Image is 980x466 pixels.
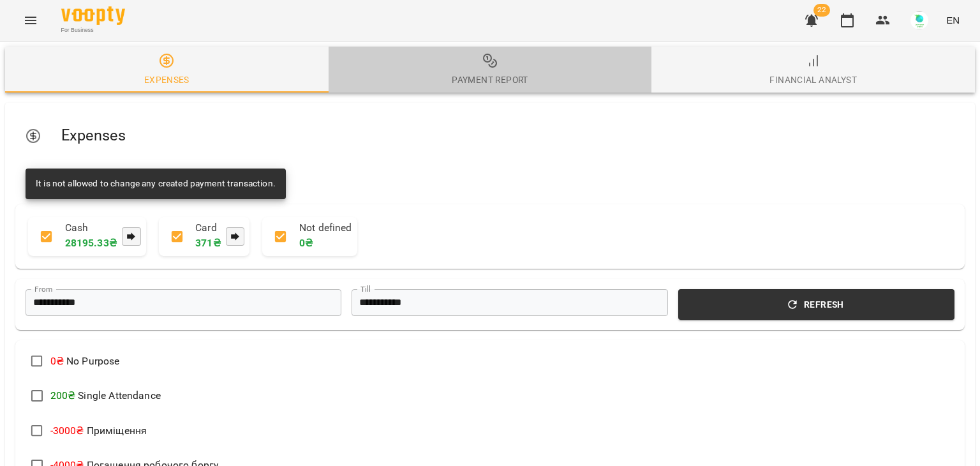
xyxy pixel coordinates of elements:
span: 200 ₴ [50,389,76,402]
p: Card [195,222,221,234]
span: 0 ₴ [50,355,64,367]
span: Приміщення [50,425,147,437]
p: 28195.33 ₴ [65,236,117,251]
p: Cash [65,222,117,234]
img: bbf80086e43e73aae20379482598e1e8.jpg [910,11,928,29]
span: 22 [813,4,830,17]
button: Menu [15,5,46,36]
button: Refresh [678,289,954,320]
span: Single Attendance [50,389,161,402]
div: Expenses [144,72,189,87]
span: EN [946,13,960,27]
button: EN [941,8,965,32]
span: For Business [61,26,125,34]
div: Payment Report [452,72,528,87]
p: 371 ₴ [195,236,221,251]
div: It is not allowed to change any created payment transaction. [36,172,276,195]
div: Financial Analyst [769,72,857,87]
span: No Purpose [50,355,120,367]
img: Voopty Logo [61,6,125,25]
span: -3000 ₴ [50,425,84,437]
p: Not defined [299,222,352,234]
p: 0 ₴ [299,236,352,251]
span: Refresh [686,297,947,312]
h5: Expenses [61,126,954,146]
